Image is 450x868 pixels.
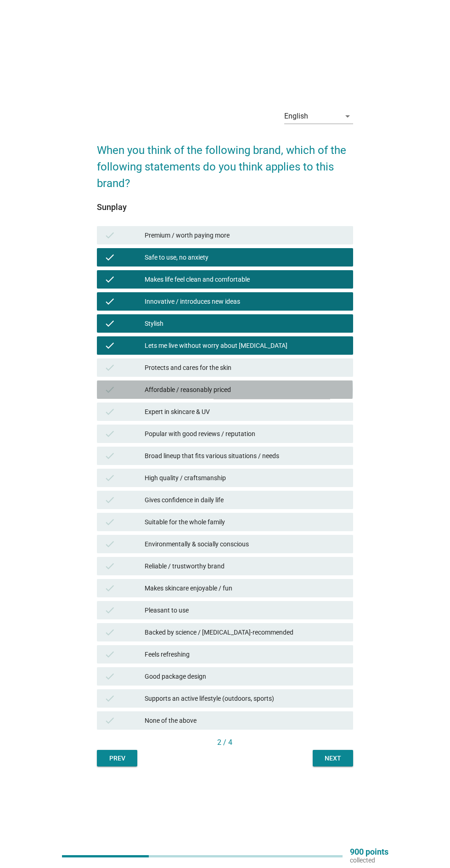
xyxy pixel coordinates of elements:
div: English [284,112,308,120]
i: check [104,583,115,594]
div: 2 / 4 [97,737,353,748]
i: check [104,318,115,329]
i: check [104,693,115,704]
div: Sunplay [97,201,353,213]
i: check [104,472,115,483]
i: check [104,539,115,550]
i: check [104,384,115,395]
i: check [104,428,115,439]
div: Premium / worth paying more [145,230,346,241]
i: check [104,230,115,241]
div: Makes life feel clean and comfortable [145,274,346,285]
i: check [104,296,115,307]
div: Gives confidence in daily life [145,494,346,505]
i: check [104,605,115,616]
div: Good package design [145,671,346,682]
div: Affordable / reasonably priced [145,384,346,395]
i: check [104,671,115,682]
div: Broad lineup that fits various situations / needs [145,450,346,461]
div: Reliable / trustworthy brand [145,561,346,572]
i: arrow_drop_down [342,111,353,122]
i: check [104,450,115,461]
i: check [104,340,115,351]
div: Makes skincare enjoyable / fun [145,583,346,594]
i: check [104,406,115,417]
i: check [104,627,115,638]
div: Environmentally & socially conscious [145,539,346,550]
div: Innovative / introduces new ideas [145,296,346,307]
i: check [104,715,115,726]
i: check [104,561,115,572]
i: check [104,362,115,373]
p: 900 points [350,848,388,856]
div: Next [320,754,346,763]
h2: When you think of the following brand, which of the following statements do you think applies to ... [97,133,353,192]
div: Safe to use, no anxiety [145,252,346,263]
button: Prev [97,750,137,766]
i: check [104,252,115,263]
button: Next [313,750,353,766]
div: Backed by science / [MEDICAL_DATA]-recommended [145,627,346,638]
div: Stylish [145,318,346,329]
div: Feels refreshing [145,649,346,660]
div: Popular with good reviews / reputation [145,428,346,439]
div: Pleasant to use [145,605,346,616]
i: check [104,274,115,285]
div: Prev [104,754,130,763]
i: check [104,494,115,505]
div: Protects and cares for the skin [145,362,346,373]
div: None of the above [145,715,346,726]
div: High quality / craftsmanship [145,472,346,483]
i: check [104,649,115,660]
i: check [104,516,115,528]
div: Lets me live without worry about [MEDICAL_DATA] [145,340,346,351]
div: Suitable for the whole family [145,516,346,528]
div: Expert in skincare & UV [145,406,346,417]
div: Supports an active lifestyle (outdoors, sports) [145,693,346,704]
p: collected [350,856,388,864]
